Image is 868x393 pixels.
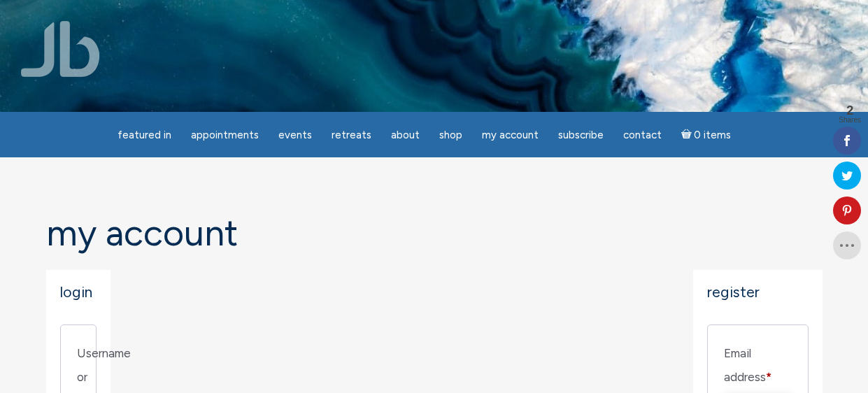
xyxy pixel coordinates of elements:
span: Appointments [191,129,259,141]
a: Cart0 items [673,120,740,149]
a: Subscribe [550,122,612,149]
h2: Login [60,284,97,301]
img: Jamie Butler. The Everyday Medium [21,21,100,77]
span: Contact [623,129,662,141]
a: Appointments [183,122,267,149]
a: Contact [615,122,670,149]
span: 2 [839,104,861,117]
a: Events [270,122,320,149]
span: Shares [839,117,861,124]
h1: My Account [46,213,823,253]
span: featured in [118,129,171,141]
i: Cart [681,129,695,141]
a: Retreats [323,122,380,149]
span: About [391,129,420,141]
span: 0 items [694,130,731,141]
span: Shop [439,129,462,141]
a: My Account [474,122,547,149]
span: Events [278,129,312,141]
a: About [383,122,428,149]
span: Subscribe [558,129,604,141]
label: Email address [724,341,792,389]
h2: Register [707,284,809,301]
a: Shop [431,122,471,149]
span: My Account [482,129,539,141]
span: Retreats [332,129,371,141]
a: featured in [109,122,180,149]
